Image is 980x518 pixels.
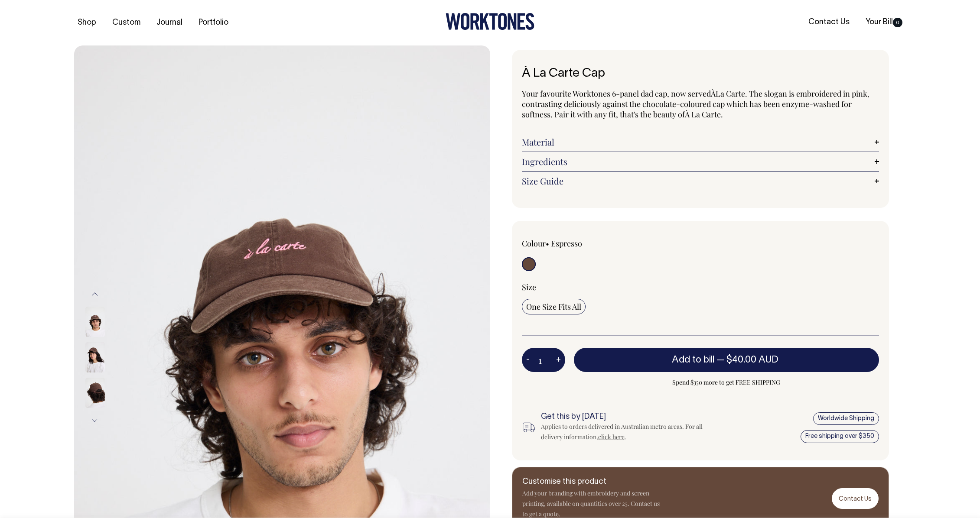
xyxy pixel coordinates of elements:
a: Custom [109,16,144,30]
input: One Size Fits All [522,299,586,314]
p: Your favourite Worktones 6-panel dad cap, now served La Carte. The slogan is embroidered in pink,... [522,88,879,120]
img: espresso [85,378,105,408]
img: espresso [85,307,105,337]
a: Portfolio [195,16,232,30]
h6: Get this by [DATE] [541,413,717,421]
button: + [552,351,565,369]
div: Applies to orders delivered in Australian metro areas. For all delivery information, . [541,421,717,442]
div: Colour [522,238,665,249]
a: Material [522,137,879,147]
a: Contact Us [832,488,879,508]
span: 0 [893,18,902,27]
span: Spend $350 more to get FREE SHIPPING [574,377,879,388]
button: - [522,351,534,369]
button: Add to bill —$40.00 AUD [574,348,879,372]
span: — [716,356,781,364]
h1: À La Carte Cap [522,67,879,81]
span: nzyme-washed for softness. Pair it with any fit, that's the beauty of À La Carte. [522,99,852,120]
a: click here [598,433,625,441]
div: Size [522,282,879,292]
span: Add to bill [672,356,714,364]
a: Contact Us [805,15,853,29]
button: Next [88,411,101,430]
a: Ingredients [522,156,879,167]
a: Shop [74,16,100,30]
span: $40.00 AUD [726,356,778,364]
img: espresso [85,342,105,372]
button: Previous [88,285,101,304]
span: One Size Fits All [526,301,581,312]
a: Your Bill0 [862,15,906,29]
label: Espresso [551,238,582,249]
h6: Customise this product [522,478,661,486]
span: À [711,88,716,99]
span: • [546,238,549,249]
a: Size Guide [522,176,879,186]
a: Journal [153,16,186,30]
